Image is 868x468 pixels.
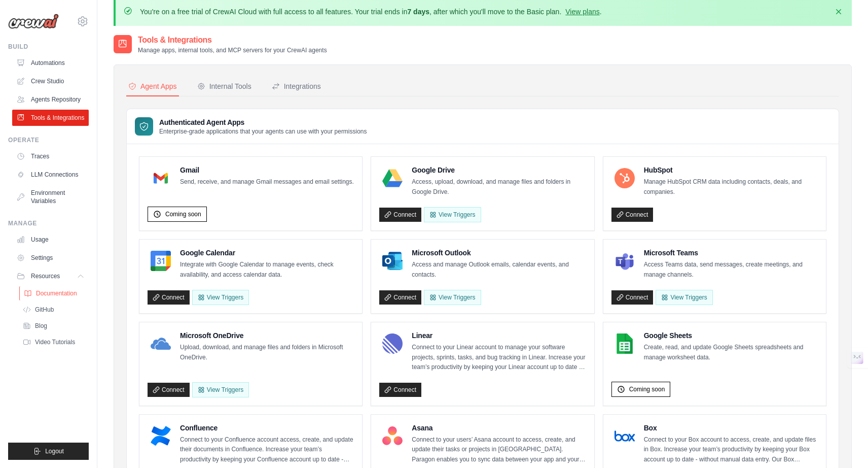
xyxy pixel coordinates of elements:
p: Access, upload, download, and manage files and folders in Google Drive. [412,177,586,197]
: View Triggers [656,290,712,305]
h4: Box [644,423,818,433]
p: Send, receive, and manage Gmail messages and email settings. [180,177,354,187]
span: Coming soon [165,210,201,218]
a: Crew Studio [12,73,89,89]
button: Internal Tools [195,77,254,96]
a: Traces [12,148,89,164]
h4: Microsoft OneDrive [180,330,354,341]
a: Connect [379,383,421,397]
button: Logout [8,443,89,460]
div: Internal Tools [197,81,251,91]
span: Documentation [36,289,77,297]
div: Agent Apps [128,81,177,91]
a: Settings [12,250,89,266]
h4: Google Drive [412,165,586,175]
: View Triggers [424,290,481,305]
img: Microsoft Outlook Logo [382,251,403,271]
span: GitHub [35,306,54,314]
p: Access Teams data, send messages, create meetings, and manage channels. [644,260,818,280]
a: Connect [611,208,654,222]
p: Connect to your Box account to access, create, and update files in Box. Increase your team’s prod... [644,435,818,465]
a: Connect [611,290,654,305]
p: Upload, download, and manage files and folders in Microsoft OneDrive. [180,343,354,362]
img: Logo [8,14,59,29]
div: Manage [8,219,89,227]
h2: Tools & Integrations [138,34,327,46]
span: Logout [45,447,64,455]
: View Triggers [192,382,249,397]
button: View Triggers [192,290,249,305]
img: Microsoft OneDrive Logo [151,333,171,354]
div: Integrations [272,81,321,91]
div: Operate [8,136,89,144]
img: Asana Logo [382,426,403,446]
p: Enterprise-grade applications that your agents can use with your permissions [159,127,367,136]
p: You're on a free trial of CrewAI Cloud with full access to all features. Your trial ends in , aft... [140,7,602,17]
button: Agent Apps [126,77,179,96]
p: Connect to your Linear account to manage your software projects, sprints, tasks, and bug tracking... [412,343,586,373]
p: Create, read, and update Google Sheets spreadsheets and manage worksheet data. [644,343,818,362]
a: View plans [565,8,599,16]
a: Automations [12,55,89,71]
a: Agents Repository [12,91,89,108]
button: Integrations [270,77,323,96]
span: Blog [35,322,47,330]
h4: Confluence [180,423,354,433]
img: Gmail Logo [151,168,171,188]
button: Resources [12,268,89,284]
h4: Google Calendar [180,248,354,258]
img: HubSpot Logo [614,168,635,188]
a: Connect [148,290,190,305]
h4: Asana [412,423,586,433]
h4: Google Sheets [644,330,818,341]
span: Resources [31,272,60,280]
a: Environment Variables [12,185,89,209]
p: Manage apps, internal tools, and MCP servers for your CrewAI agents [138,46,327,54]
h4: Linear [412,330,586,341]
h4: HubSpot [644,165,818,175]
img: Microsoft Teams Logo [614,251,635,271]
p: Manage HubSpot CRM data including contacts, deals, and companies. [644,177,818,197]
img: Google Calendar Logo [151,251,171,271]
img: Box Logo [614,426,635,446]
span: Coming soon [629,385,665,393]
a: Connect [379,208,421,222]
a: Connect [148,383,190,397]
a: GitHub [18,303,89,317]
a: Documentation [19,286,90,300]
a: Connect [379,290,421,305]
strong: 7 days [407,8,429,16]
img: Google Drive Logo [382,168,403,188]
a: LLM Connections [12,166,89,183]
a: Usage [12,231,89,248]
p: Integrate with Google Calendar to manage events, check availability, and access calendar data. [180,260,354,280]
h4: Microsoft Teams [644,248,818,258]
div: Build [8,43,89,51]
h4: Microsoft Outlook [412,248,586,258]
img: Confluence Logo [151,426,171,446]
: View Triggers [424,207,481,222]
span: Video Tutorials [35,338,75,346]
p: Connect to your Confluence account access, create, and update their documents in Confluence. Incr... [180,435,354,465]
a: Tools & Integrations [12,110,89,126]
img: Google Sheets Logo [614,333,635,354]
h4: Gmail [180,165,354,175]
h3: Authenticated Agent Apps [159,117,367,127]
a: Video Tutorials [18,335,89,349]
p: Connect to your users’ Asana account to access, create, and update their tasks or projects in [GE... [412,435,586,465]
p: Access and manage Outlook emails, calendar events, and contacts. [412,260,586,280]
img: Linear Logo [382,333,403,354]
a: Blog [18,319,89,333]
